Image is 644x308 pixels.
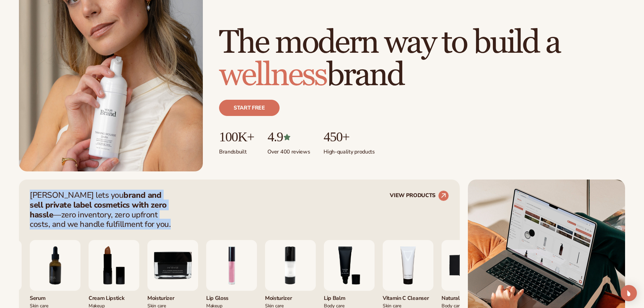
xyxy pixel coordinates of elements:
[147,240,198,291] img: Moisturizer.
[206,240,257,291] img: Pink lip gloss.
[89,240,139,291] img: Luxury cream lipstick.
[30,190,175,229] p: [PERSON_NAME] lets you —zero inventory, zero upfront costs, and we handle fulfillment for you.
[219,144,254,156] p: Brands built
[206,291,257,302] div: Lip Gloss
[147,291,198,302] div: Moisturizer
[442,240,492,291] img: Nature bar of soap.
[383,240,433,291] img: Vitamin c cleanser.
[324,144,375,156] p: High-quality products
[267,144,310,156] p: Over 400 reviews
[30,240,80,291] img: Collagen and retinol serum.
[265,291,316,302] div: Moisturizer
[324,291,375,302] div: Lip Balm
[265,240,316,291] img: Moisturizing lotion.
[324,129,375,144] p: 450+
[219,27,625,92] h1: The modern way to build a brand
[390,190,449,201] a: VIEW PRODUCTS
[267,129,310,144] p: 4.9
[219,129,254,144] p: 100K+
[30,291,80,302] div: Serum
[219,55,327,95] span: wellness
[30,190,167,220] strong: brand and sell private label cosmetics with zero hassle
[442,291,492,302] div: Natural Soap
[621,285,637,301] div: Open Intercom Messenger
[383,291,433,302] div: Vitamin C Cleanser
[89,291,139,302] div: Cream Lipstick
[324,240,375,291] img: Smoothing lip balm.
[219,100,280,116] a: Start free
